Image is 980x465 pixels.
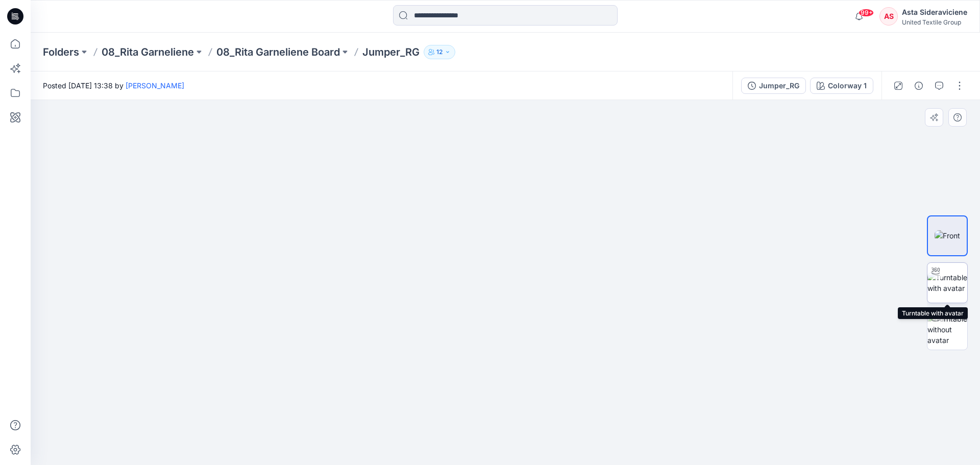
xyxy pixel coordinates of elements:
button: Details [911,78,927,94]
button: 12 [424,45,455,59]
img: Turntable with avatar [927,272,967,293]
div: Asta Sideraviciene [902,6,967,18]
div: Jumper_RG [759,80,799,91]
button: Jumper_RG [741,78,806,94]
span: Posted [DATE] 13:38 by [43,80,184,91]
img: Turntable without avatar [927,313,967,346]
img: Front [935,230,960,241]
a: 08_Rita Garneliene Board [216,45,340,59]
a: Folders [43,45,79,59]
div: AS [879,7,898,26]
div: Colorway 1 [828,80,867,91]
a: 08_Rita Garneliene [102,45,194,59]
button: Colorway 1 [810,78,873,94]
a: [PERSON_NAME] [126,81,184,90]
p: 12 [436,46,443,58]
div: United Textile Group [902,18,967,26]
span: 99+ [859,9,874,17]
p: Jumper_RG [362,45,420,59]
